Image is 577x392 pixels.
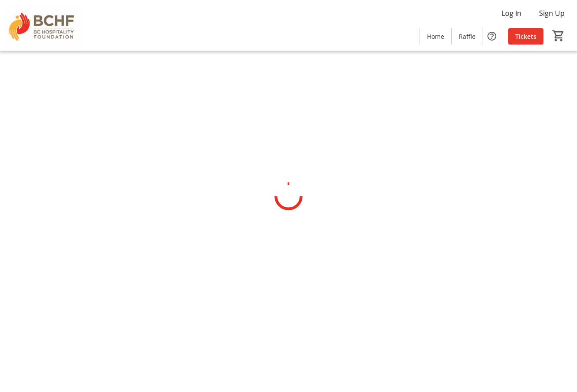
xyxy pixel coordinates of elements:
[515,32,536,41] span: Tickets
[551,28,566,44] button: Cart
[5,4,84,48] img: BC Hospitality Foundation's Logo
[459,32,476,41] span: Raffle
[420,28,451,45] a: Home
[427,32,444,41] span: Home
[483,27,501,45] button: Help
[539,8,565,19] span: Sign Up
[508,28,543,45] a: Tickets
[452,28,483,45] a: Raffle
[532,6,572,20] button: Sign Up
[502,8,521,19] span: Log In
[495,6,528,20] button: Log In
